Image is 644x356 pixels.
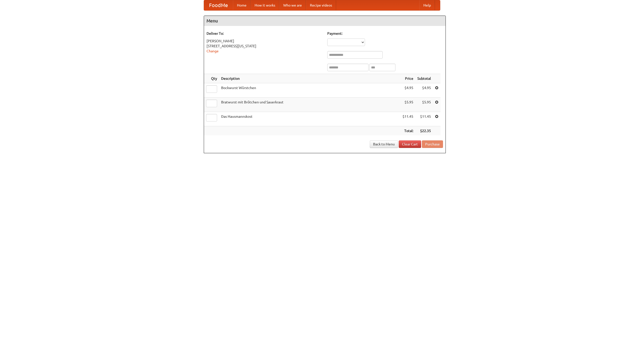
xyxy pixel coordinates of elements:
[400,98,415,112] td: $5.95
[207,31,322,36] h5: Deliver To:
[400,112,415,126] td: $11.45
[251,0,279,10] a: How it works
[400,83,415,98] td: $4.95
[419,0,435,10] a: Help
[400,126,415,136] th: Total:
[204,16,446,26] h4: Menu
[279,0,306,10] a: Who we are
[415,126,433,136] th: $22.35
[204,0,233,10] a: FoodMe
[219,112,400,126] td: Das Hausmannskost
[370,140,398,148] a: Back to Menu
[219,98,400,112] td: Bratwurst mit Brötchen und Sauerkraut
[219,83,400,98] td: Bockwurst Würstchen
[207,38,322,44] div: [PERSON_NAME]
[422,140,443,148] button: Purchase
[207,44,322,49] div: [STREET_ADDRESS][US_STATE]
[399,140,421,148] a: Clear Cart
[415,112,433,126] td: $11.45
[415,98,433,112] td: $5.95
[415,83,433,98] td: $4.95
[233,0,251,10] a: Home
[415,74,433,83] th: Subtotal
[207,49,219,53] a: Change
[327,31,443,36] h5: Payment:
[306,0,336,10] a: Recipe videos
[219,74,400,83] th: Description
[400,74,415,83] th: Price
[204,74,219,83] th: Qty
